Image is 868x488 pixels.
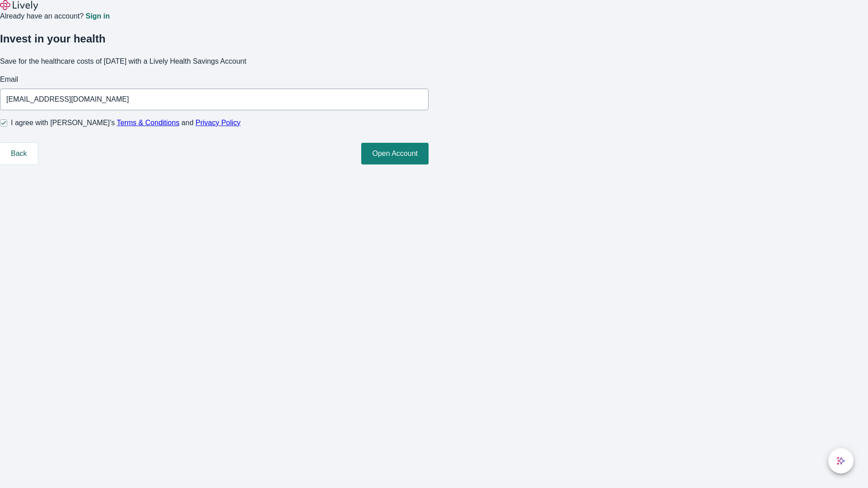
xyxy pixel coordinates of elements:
button: Open Account [361,143,429,164]
svg: Lively AI Assistant [836,456,845,465]
span: I agree with [PERSON_NAME]’s and [11,117,241,128]
a: Privacy Policy [196,119,241,127]
a: Sign in [85,13,109,20]
a: Terms & Conditions [117,119,179,127]
button: chat [828,448,854,474]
